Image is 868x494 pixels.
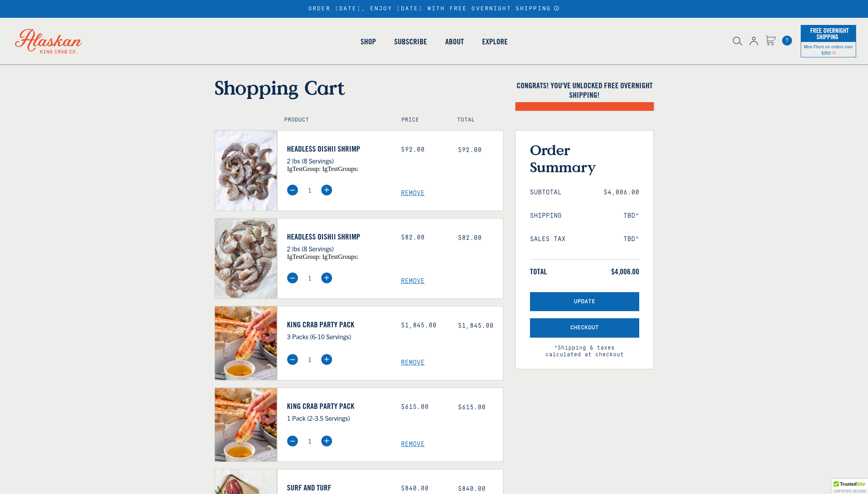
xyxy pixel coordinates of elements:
a: King Crab Party Pack [287,401,389,411]
a: Remove [401,359,503,367]
button: Checkout [530,318,639,338]
img: minus [287,184,298,196]
span: Sales Tax [530,236,566,243]
img: account [750,37,758,46]
span: Free Overnight Shipping [808,25,849,43]
h3: Order Summary [530,141,639,175]
span: $615.00 [458,404,486,411]
a: Remove [401,277,503,285]
a: Shop [351,19,385,64]
img: plus [321,354,332,365]
img: minus [287,272,298,283]
img: search [733,37,742,46]
span: Checkout [570,325,599,331]
img: King Crab Party Pack - 3 Packs (6-10 Servings) [215,306,277,380]
span: Update [574,298,595,305]
img: King Crab Party Pack - 1 Pack (2-3.5 Servings) [215,388,277,462]
div: $92.00 [401,146,446,154]
h4: Product [284,117,384,123]
p: 3 Packs (6-10 Servings) [287,331,389,342]
img: minus [287,435,298,446]
span: $4,006.00 [611,267,639,276]
div: $82.00 [401,234,446,241]
img: Headless Oishii Shrimp - 2 lbs (8 Servings) [215,131,277,211]
img: minus [287,354,298,365]
span: 7 [782,36,792,46]
span: igTestGroup: [287,253,321,260]
span: Mon-Thurs on orders over $350 [804,44,853,55]
p: 2 lbs (8 Servings) [287,156,389,166]
a: Explore [473,19,517,64]
div: ORDER [DATE], ENJOY [DATE] WITH FREE OVERNIGHT SHIPPING [308,6,560,12]
h4: Total [457,117,496,123]
span: igTestGroups: [322,165,358,172]
a: Remove [401,441,503,448]
h1: Shopping Cart [215,76,503,99]
span: *Shipping & taxes calculated at checkout [530,338,639,358]
a: Subscribe [385,19,436,64]
span: Total [530,267,547,276]
a: Headless Oishii Shrimp [287,144,389,154]
div: TrustedSite Certified [832,479,868,494]
a: Surf and Turf [287,483,389,492]
h4: Congrats! You've unlocked FREE OVERNIGHT SHIPPING! [515,81,654,100]
span: $92.00 [458,146,482,154]
span: $840.00 [458,485,486,492]
img: plus [321,272,332,283]
div: $615.00 [401,403,446,411]
img: Headless Oishii Shrimp - 2 lbs (8 Servings) [215,218,277,298]
span: $82.00 [458,234,482,241]
div: $840.00 [401,485,446,492]
span: Subtotal [530,189,562,196]
span: $4,006.00 [604,189,639,196]
a: Cart [765,35,776,47]
h4: Price [401,117,440,123]
span: Shipping Notice Icon [832,50,836,55]
p: 2 lbs (8 Servings) [287,243,389,254]
span: Shipping [530,212,562,220]
a: Headless Oishii Shrimp [287,232,389,241]
a: About [436,19,473,64]
div: $1,845.00 [401,322,446,329]
button: Update [530,292,639,312]
img: plus [321,184,332,196]
a: Announcement Bar Modal [554,6,560,11]
span: $1,845.00 [458,322,494,329]
span: igTestGroup: [287,165,321,172]
span: igTestGroups: [322,253,358,260]
a: King Crab Party Pack [287,320,389,329]
a: Remove [401,190,503,197]
p: 1 Pack (2-3.5 Servings) [287,413,389,423]
img: Alaskan King Crab Co. logo [4,18,93,65]
img: plus [321,435,332,446]
a: Cart [782,36,792,46]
